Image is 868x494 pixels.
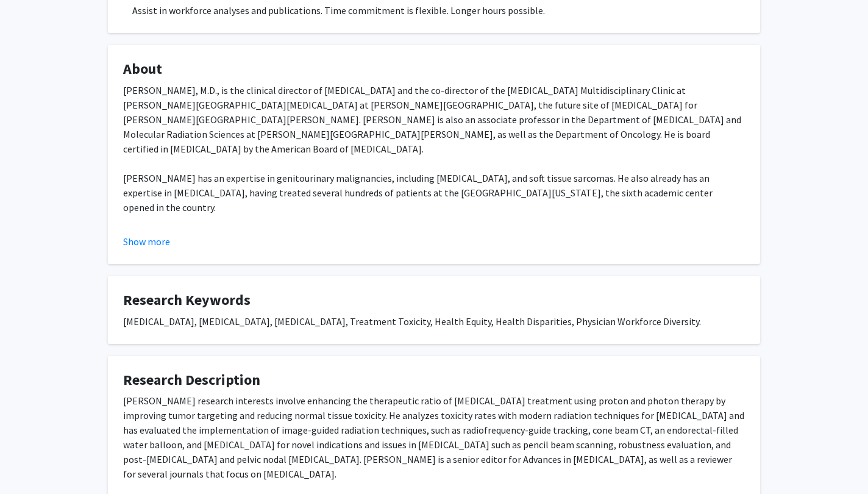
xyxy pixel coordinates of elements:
div: Assist in workforce analyses and publications. Time commitment is flexible. Longer hours possible. [132,3,745,18]
button: Show more [123,234,170,249]
h4: Research Keywords [123,292,745,309]
div: [PERSON_NAME], M.D., is the clinical director of [MEDICAL_DATA] and the co-director of the [MEDIC... [123,83,745,405]
div: [MEDICAL_DATA], [MEDICAL_DATA], [MEDICAL_DATA], Treatment Toxicity, Health Equity, Health Dispari... [123,314,745,329]
iframe: Chat [9,439,52,485]
h4: Research Description [123,371,745,389]
h4: About [123,60,745,78]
